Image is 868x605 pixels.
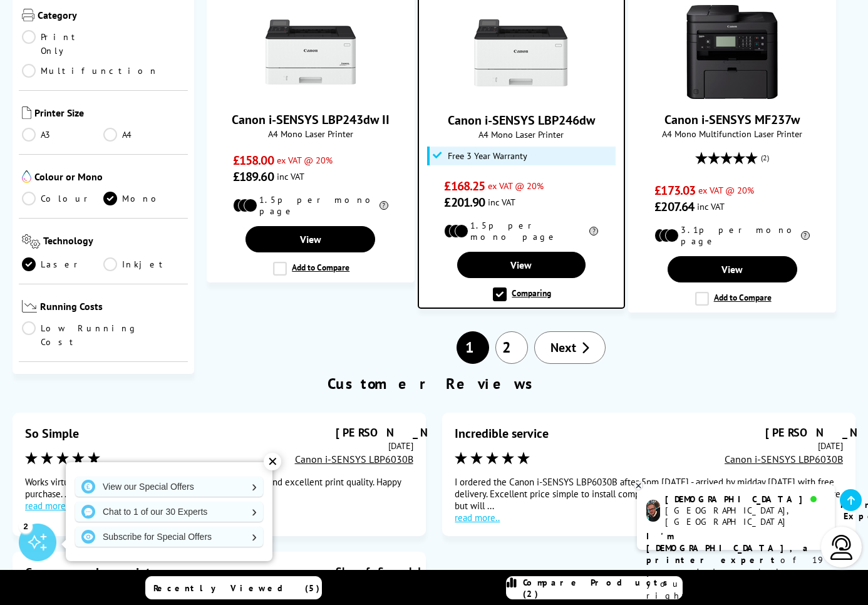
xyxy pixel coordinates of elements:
[75,502,263,522] a: Chat to 1 of our 30 Experts
[818,440,843,452] time: [DATE]
[103,192,185,205] a: Mono
[664,111,800,128] a: Canon i-SENSYS MF237w
[25,476,413,512] div: Works virtually out of the box Up and running 10 mins. Quick and excellent print quality. Happy p...
[22,257,103,271] a: Laser
[654,199,694,215] span: £207.64
[829,535,854,560] img: user-headset-light.svg
[665,494,825,505] div: [DEMOGRAPHIC_DATA]
[654,224,810,247] li: 3.1p per mono page
[725,453,843,465] a: Canon i-SENSYS LBP6030B
[233,152,274,168] span: £158.00
[455,476,843,524] div: I ordered the Canon i-SENSYS LBP6030B after 5pm [DATE] - arrived by midday [DATE] with free deliv...
[153,582,320,594] span: Recently Viewed (5)
[25,500,413,512] a: read more..
[145,576,322,599] a: Recently Viewed (5)
[103,257,185,271] a: Inkjet
[6,374,862,393] h2: Customer Reviews
[277,170,304,182] span: inc VAT
[654,182,695,199] span: £173.03
[264,453,281,470] div: ✕
[22,192,103,205] a: Colour
[495,331,528,364] a: 2
[550,339,576,356] span: Next
[336,564,413,593] div: Sheffield Photographic
[488,180,544,192] span: ex VAT @ 20%
[646,530,812,566] b: I'm [DEMOGRAPHIC_DATA], a printer expert
[455,425,549,442] div: Incredible service
[22,9,34,21] img: Category
[761,146,769,170] span: (2)
[534,331,606,364] a: Next
[264,89,358,101] a: Canon i-SENSYS LBP243dw II
[388,440,413,452] time: [DATE]
[444,178,485,194] span: £168.25
[214,128,408,140] span: A4 Mono Laser Printer
[506,576,683,599] a: Compare Products (2)
[646,530,825,602] p: of 19 years! I can help you choose the right product
[448,112,595,128] a: Canon i-SENSYS LBP246dw
[665,505,825,527] div: [GEOGRAPHIC_DATA], [GEOGRAPHIC_DATA]
[19,519,33,533] div: 2
[698,184,754,196] span: ex VAT @ 20%
[635,128,829,140] span: A4 Mono Multifunction Laser Printer
[43,234,185,251] span: Technology
[444,194,485,210] span: £201.90
[273,262,349,276] label: Add to Compare
[474,6,568,100] img: Canon i-SENSYS LBP246dw
[695,292,772,306] label: Add to Compare
[457,252,586,278] a: View
[668,256,797,282] a: View
[22,64,158,78] a: Multifunction
[277,154,333,166] span: ex VAT @ 20%
[75,477,263,497] a: View our Special Offers
[25,564,161,581] div: Canon mono laser printer
[685,89,779,101] a: Canon i-SENSYS MF237w
[474,90,568,102] a: Canon i-SENSYS LBP246dw
[22,106,31,119] img: Printer Size
[22,128,103,142] a: A3
[233,194,388,217] li: 1.5p per mono page
[765,425,843,440] div: [PERSON_NAME]
[25,425,79,442] div: So Simple
[264,5,358,99] img: Canon i-SENSYS LBP243dw II
[34,106,185,122] span: Printer Size
[38,9,185,24] span: Category
[646,500,660,522] img: chris-livechat.png
[103,128,185,142] a: A4
[697,200,725,212] span: inc VAT
[245,226,375,252] a: View
[22,321,185,349] a: Low Running Cost
[295,453,413,465] a: Canon i-SENSYS LBP6030B
[233,168,274,185] span: £189.60
[34,170,185,185] span: Colour or Mono
[523,577,682,599] span: Compare Products (2)
[232,111,390,128] a: Canon i-SENSYS LBP243dw II
[75,527,263,547] a: Subscribe for Special Offers
[444,220,598,242] li: 1.5p per mono page
[22,300,37,313] img: Running Costs
[22,30,103,58] a: Print Only
[448,151,527,161] span: Free 3 Year Warranty
[336,425,413,440] div: [PERSON_NAME]
[40,300,185,316] span: Running Costs
[455,512,843,524] a: read more..
[22,234,40,249] img: Technology
[488,196,515,208] span: inc VAT
[22,170,31,183] img: Colour or Mono
[425,128,618,140] span: A4 Mono Laser Printer
[685,5,779,99] img: Canon i-SENSYS MF237w
[493,287,551,301] label: Comparing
